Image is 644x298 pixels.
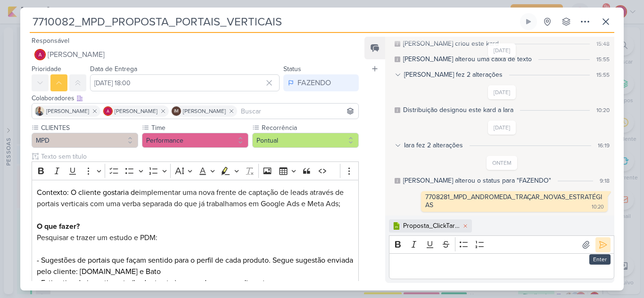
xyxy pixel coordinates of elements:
div: Enter [589,254,611,265]
input: Kard Sem Título [30,13,518,30]
span: [PERSON_NAME] [48,49,105,60]
div: Alessandra alterou o status para "FAZENDO" [403,176,551,185]
div: 10:20 [592,203,604,211]
label: Recorrência [261,123,359,133]
label: Data de Entrega [90,65,137,73]
span: [PERSON_NAME] [115,107,157,115]
input: Select a date [90,74,280,91]
div: 15:48 [596,40,610,48]
div: Editor editing area: main [389,253,614,279]
label: Responsável [32,37,69,45]
span: implementar uma nova frente de captação de leads através de portais verticais com uma verba separ... [37,188,344,209]
div: Ligar relógio [525,18,532,25]
div: Distribuição designou este kard a Iara [403,105,513,115]
label: Time [150,123,248,133]
img: Alessandra Gomes [34,49,46,60]
div: Este log é visível à todos no kard [395,56,400,62]
div: 10:20 [596,106,610,114]
p: IM [174,109,179,114]
div: Editor toolbar [32,161,359,180]
input: Buscar [239,105,356,117]
div: [PERSON_NAME] fez 2 alterações [404,70,503,80]
button: FAZENDO [283,74,359,91]
div: Este log é visível à todos no kard [395,41,400,47]
div: Iara fez 2 alterações [404,140,463,150]
div: 7708281_MPD_ANDROMEDA_TRAÇAR_NOVAS_ESTRATÉGIAS [425,193,602,209]
button: [PERSON_NAME] [32,46,359,63]
div: Este log é visível à todos no kard [395,107,400,113]
div: Proposta_ClickTarget_AppSiteBehav_2025.xlsx [403,221,460,231]
strong: O que fazer? [37,222,80,231]
label: Prioridade [32,65,61,73]
div: Caroline alterou uma caixa de texto [403,54,532,64]
div: Colaboradores [32,93,359,103]
div: Este log é visível à todos no kard [395,178,400,184]
img: Iara Santos [35,106,44,116]
div: 9:18 [600,177,610,185]
button: MPD [32,133,138,148]
div: 15:55 [596,55,610,64]
span: [PERSON_NAME] [46,107,89,115]
div: 16:19 [598,141,610,150]
div: Isabella Machado Guimarães [172,106,181,116]
span: [PERSON_NAME] [183,107,226,115]
div: Caroline criou este kard [403,39,499,48]
label: CLIENTES [40,123,138,133]
img: Alessandra Gomes [103,106,113,116]
label: Status [283,65,301,73]
div: FAZENDO [297,77,331,89]
span: Pesquisar e trazer um estudo e PDM: [37,233,157,242]
div: Editor toolbar [389,235,614,254]
input: Texto sem título [39,152,359,161]
button: Performance [142,133,248,148]
button: Pontual [252,133,359,148]
div: 15:55 [596,71,610,79]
